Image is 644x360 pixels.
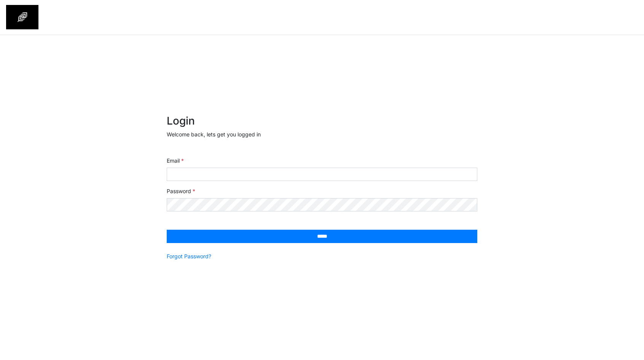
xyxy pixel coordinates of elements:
[167,187,195,195] label: Password
[167,130,477,138] p: Welcome back, lets get you logged in
[6,5,38,29] img: spp logo
[167,157,184,165] label: Email
[167,252,211,260] a: Forgot Password?
[167,115,477,128] h2: Login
